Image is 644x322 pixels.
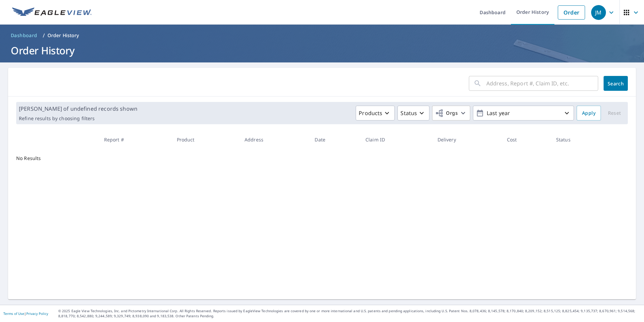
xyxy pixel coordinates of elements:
[19,115,137,122] p: Refine results by choosing filters
[360,130,432,150] th: Claim ID
[356,106,395,120] button: Products
[551,130,610,150] th: Status
[432,130,502,150] th: Delivery
[473,106,574,120] button: Last year
[171,130,239,150] th: Product
[58,308,641,319] p: © 2025 Eagle View Technologies, Inc. and Pictometry International Corp. All Rights Reserved. Repo...
[609,80,622,87] span: Search
[400,109,417,117] p: Status
[484,107,563,119] p: Last year
[432,106,470,120] button: Orgs
[486,74,598,93] input: Address, Report #, Claim ID, etc.
[3,312,48,316] p: |
[11,32,37,39] span: Dashboard
[12,7,92,18] img: EV Logo
[558,5,585,20] a: Order
[8,30,40,41] a: Dashboard
[604,76,628,91] button: Search
[591,5,606,20] div: JM
[397,106,429,120] button: Status
[19,105,137,113] p: [PERSON_NAME] of undefined records shown
[582,109,595,117] span: Apply
[26,311,48,316] a: Privacy Policy
[309,130,360,150] th: Date
[8,44,636,57] h1: Order History
[99,130,171,150] th: Report #
[47,32,79,39] p: Order History
[8,150,99,167] td: No Results
[3,311,24,316] a: Terms of Use
[8,30,636,41] nav: breadcrumb
[502,130,551,150] th: Cost
[239,130,309,150] th: Address
[577,106,601,120] button: Apply
[435,109,458,117] span: Orgs
[43,31,45,39] li: /
[359,109,382,117] p: Products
